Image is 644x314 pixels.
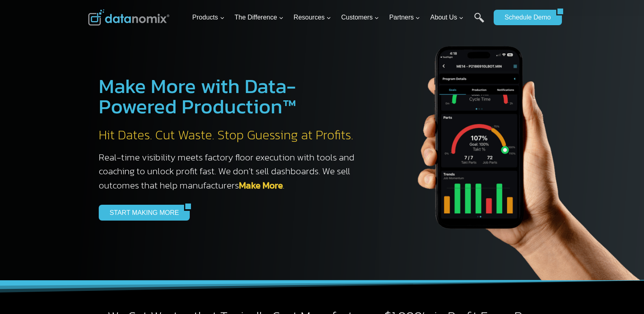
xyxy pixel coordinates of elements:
nav: Primary Navigation [189,4,490,31]
span: Partners [389,12,420,23]
span: Products [192,12,224,23]
h2: Hit Dates. Cut Waste. Stop Guessing at Profits. [99,127,363,144]
a: Schedule Demo [494,10,556,25]
h1: Make More with Data-Powered Production™ [99,76,363,117]
h3: Real-time visibility meets factory floor execution with tools and coaching to unlock profit fast.... [99,150,363,193]
span: Customers [341,12,379,23]
span: About Us [430,12,464,23]
img: Datanomix [88,9,169,26]
iframe: Popup CTA [4,158,134,310]
a: START MAKING MORE [99,205,184,220]
span: Resources [294,12,331,23]
span: The Difference [234,12,284,23]
a: Make More [239,178,283,192]
a: Search [474,13,484,31]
